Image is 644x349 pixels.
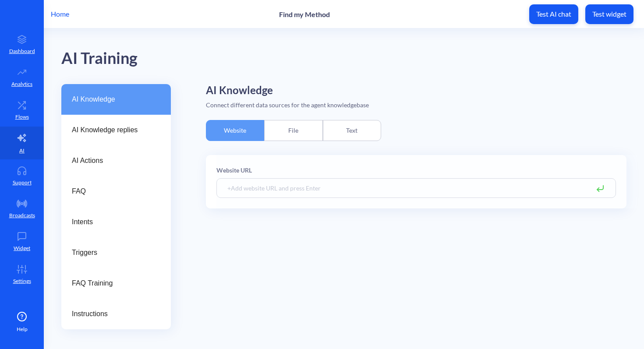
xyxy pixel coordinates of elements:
[72,94,153,105] span: AI Knowledge
[72,247,153,258] span: Triggers
[61,299,171,329] a: Instructions
[323,120,381,141] div: Text
[529,4,578,24] button: Test AI chat
[11,80,32,88] p: Analytics
[17,325,28,333] span: Help
[61,237,171,268] a: Triggers
[14,244,30,252] p: Widget
[72,125,153,135] span: AI Knowledge replies
[72,278,153,289] span: FAQ Training
[13,179,32,187] p: Support
[61,84,171,115] a: AI Knowledge
[61,207,171,237] a: Intents
[61,176,171,207] a: FAQ
[51,9,69,19] p: Home
[9,212,35,219] p: Broadcasts
[61,115,171,145] a: AI Knowledge replies
[72,309,153,319] span: Instructions
[536,10,571,18] p: Test AI chat
[61,268,171,299] a: FAQ Training
[9,47,35,55] p: Dashboard
[15,113,29,121] p: Flows
[592,10,626,18] p: Test widget
[279,10,330,18] p: Find my Method
[206,100,626,109] div: Connect different data sources for the agent knowledgebase
[206,120,264,141] div: Website
[61,145,171,176] a: AI Actions
[13,277,31,285] p: Settings
[264,120,322,141] div: File
[72,155,153,166] span: AI Actions
[72,217,153,227] span: Intents
[206,84,626,97] h2: AI Knowledge
[61,46,138,71] div: AI Training
[585,4,633,24] button: Test widget
[19,147,25,155] p: AI
[72,186,153,197] span: FAQ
